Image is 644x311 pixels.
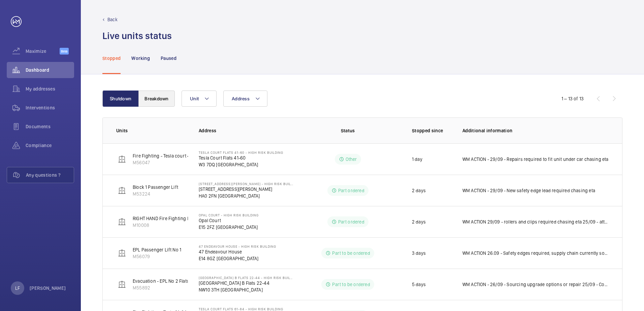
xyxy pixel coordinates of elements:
[199,248,276,255] p: 47 Endeavour House
[199,150,283,154] p: Tesla Court Flats 41-60 - High Risk Building
[26,85,74,92] span: My addresses
[462,250,609,256] p: WM ACTION 26.09 - Safety edges required, supply chain currently sourcing.
[223,91,267,107] button: Address
[199,161,283,168] p: W3 7DQ [GEOGRAPHIC_DATA]
[199,127,294,134] p: Address
[199,182,294,186] p: [STREET_ADDRESS][PERSON_NAME] - High Risk Building
[60,48,69,55] span: Beta
[118,186,126,195] img: elevator.svg
[190,96,199,101] span: Unit
[199,307,283,311] p: Tesla Court Flats 61-84 - High Risk Building
[26,104,74,111] span: Interventions
[412,156,422,163] p: 1 day
[199,217,259,224] p: Opal Court
[15,285,20,291] p: LF
[199,280,294,286] p: [GEOGRAPHIC_DATA] B Flats 22-44
[199,286,294,293] p: NW10 3TH [GEOGRAPHIC_DATA]
[133,222,254,229] p: M10008
[199,255,276,262] p: E14 8GZ [GEOGRAPHIC_DATA]
[102,55,121,62] p: Stopped
[133,246,181,253] p: EPL Passenger Lift No 1
[412,281,426,288] p: 5 days
[133,278,219,284] p: Evacuation - EPL No 2 Flats 22-44 Block B
[138,91,175,107] button: Breakdown
[131,55,150,62] p: Working
[338,218,364,225] p: Part ordered
[133,184,178,191] p: Block 1 Passenger Lift
[133,152,221,159] p: Fire Fighting - Tesla court 41-60 schn euro
[30,285,66,291] p: [PERSON_NAME]
[338,187,364,194] p: Part ordered
[116,127,188,134] p: Units
[118,218,126,226] img: elevator.svg
[133,215,254,222] p: RIGHT HAND Fire Fighting Lift 11 Floors Machine Roomless
[102,91,139,107] button: Shutdown
[412,250,426,256] p: 3 days
[462,218,609,225] p: WM ACTION 29/09 - rollers and clips required chasing eta 25/09 - attended site new rollers requir...
[199,193,294,199] p: HA0 2FN [GEOGRAPHIC_DATA]
[199,186,294,193] p: [STREET_ADDRESS][PERSON_NAME]
[462,156,609,163] p: WM ACTION - 29/09 - Repairs required to fit unit under car chasing eta
[199,154,283,161] p: Tesla Court Flats 41-60
[462,281,609,288] p: WM ACTION - 26/09 - Sourcing upgrade options or repair 25/09 - Confirmation by technical [DATE] [...
[118,280,126,288] img: elevator.svg
[412,218,426,225] p: 2 days
[412,127,452,134] p: Stopped since
[26,142,74,149] span: Compliance
[26,48,60,55] span: Maximize
[102,30,172,42] h1: Live units status
[199,244,276,248] p: 47 Endeavour House - High Risk Building
[26,172,74,178] span: Any questions ?
[26,123,74,130] span: Documents
[561,95,584,102] div: 1 – 13 of 13
[199,276,294,280] p: [GEOGRAPHIC_DATA] B Flats 22-44 - High Risk Building
[133,191,178,197] p: M53224
[118,155,126,163] img: elevator.svg
[462,187,595,194] p: WM ACTION - 29/09 - New safety edge lead required chasing eta
[182,91,217,107] button: Unit
[412,187,426,194] p: 2 days
[133,159,221,166] p: M56047
[133,284,219,291] p: M55892
[118,249,126,257] img: elevator.svg
[107,16,118,23] p: Back
[332,281,370,288] p: Part to be ordered
[161,55,176,62] p: Paused
[462,127,609,134] p: Additional information
[232,96,250,101] span: Address
[299,127,396,134] p: Status
[199,224,259,231] p: E15 2FZ [GEOGRAPHIC_DATA]
[133,253,181,260] p: M56079
[26,67,74,73] span: Dashboard
[199,213,259,217] p: Opal Court - High Risk Building
[346,156,357,163] p: Other
[332,250,370,256] p: Part to be ordered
